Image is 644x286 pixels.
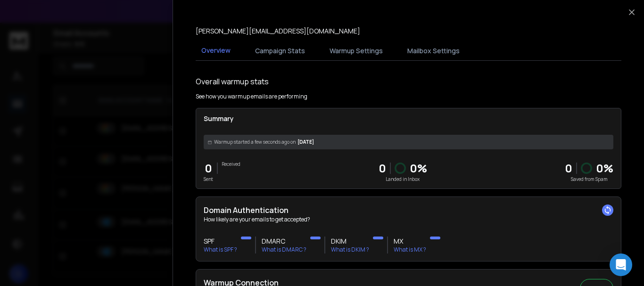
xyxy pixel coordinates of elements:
p: What is DKIM ? [331,246,369,253]
h3: SPF [204,237,237,246]
div: [DATE] [204,135,613,149]
p: What is DMARC ? [262,246,306,253]
p: 0 % [410,161,427,176]
button: Overview [196,40,236,62]
p: How likely are your emails to get accepted? [204,216,613,223]
div: Open Intercom Messenger [610,253,632,276]
h2: Domain Authentication [204,204,613,216]
p: Summary [204,114,613,123]
button: Mailbox Settings [402,41,465,61]
span: Warmup started a few seconds ago on [214,139,296,146]
button: Warmup Settings [324,41,388,61]
button: Campaign Stats [249,41,311,61]
h3: DMARC [262,237,306,246]
p: What is MX ? [394,246,426,253]
p: 0 [379,161,386,176]
h3: MX [394,237,426,246]
p: See how you warmup emails are performing [196,93,307,100]
p: What is SPF ? [204,246,237,253]
p: [PERSON_NAME][EMAIL_ADDRESS][DOMAIN_NAME] [196,26,360,36]
p: Sent [204,176,213,183]
h3: DKIM [331,237,369,246]
p: 0 % [596,161,613,176]
p: Saved from Spam [565,176,613,183]
p: 0 [204,161,213,176]
p: Landed in Inbox [379,176,427,183]
h1: Overall warmup stats [196,76,269,87]
strong: 0 [565,160,572,176]
p: Received [222,161,240,168]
